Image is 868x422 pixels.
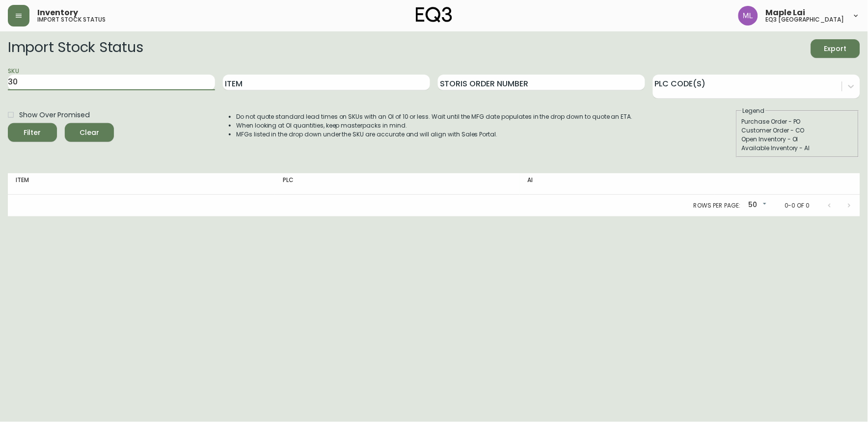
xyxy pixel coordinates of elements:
[742,126,854,135] div: Customer Order - CO
[694,201,740,210] p: Rows per page:
[24,127,41,139] div: Filter
[742,117,854,126] div: Purchase Order - PO
[742,144,854,153] div: Available Inventory - AI
[8,173,275,195] th: Item
[275,173,520,195] th: PLC
[37,17,106,23] h5: import stock status
[236,121,633,130] li: When looking at OI quantities, keep masterpacks in mind.
[742,135,854,144] div: Open Inventory - OI
[738,6,758,26] img: 61e28cffcf8cc9f4e300d877dd684943
[819,43,852,55] span: Export
[766,9,806,17] span: Maple Lai
[416,7,452,23] img: logo
[65,123,114,142] button: Clear
[766,17,844,23] h5: eq3 [GEOGRAPHIC_DATA]
[236,130,633,139] li: MFGs listed in the drop down under the SKU are accurate and will align with Sales Portal.
[8,39,143,58] h2: Import Stock Status
[520,173,715,195] th: AI
[8,123,57,142] button: Filter
[73,127,106,139] span: Clear
[811,39,860,58] button: Export
[236,112,633,121] li: Do not quote standard lead times on SKUs with an OI of 10 or less. Wait until the MFG date popula...
[744,197,769,213] div: 50
[742,106,766,115] legend: Legend
[19,110,89,120] span: Show Over Promised
[37,9,78,17] span: Inventory
[785,201,810,210] p: 0-0 of 0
